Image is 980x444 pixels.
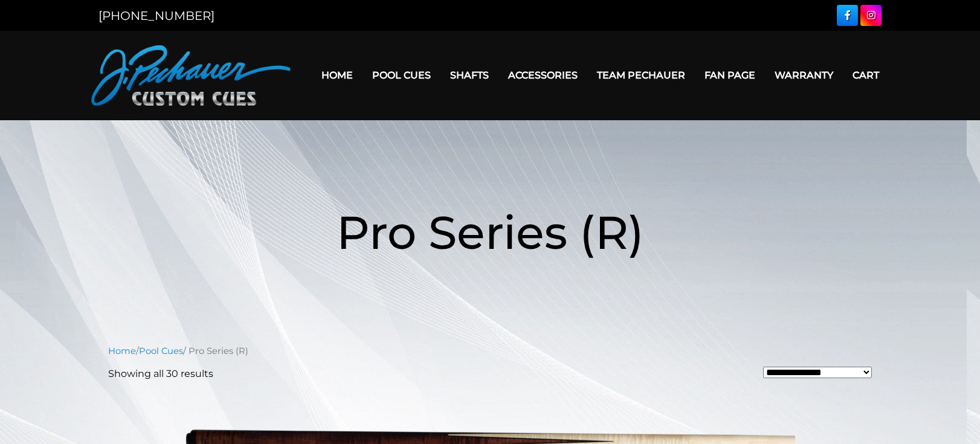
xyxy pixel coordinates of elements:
a: Pool Cues [139,346,183,356]
span: Pro Series (R) [337,204,644,260]
p: Showing all 30 results [108,367,213,381]
a: Pool Cues [363,60,440,91]
a: Shafts [440,60,498,91]
a: Team Pechauer [587,60,695,91]
a: Home [312,60,363,91]
a: Fan Page [695,60,765,91]
img: Pechauer Custom Cues [91,45,291,106]
a: Accessories [498,60,587,91]
a: Home [108,346,136,356]
a: Cart [843,60,889,91]
a: [PHONE_NUMBER] [98,8,214,23]
a: Warranty [765,60,843,91]
select: Shop order [763,367,872,378]
nav: Breadcrumb [108,344,872,358]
